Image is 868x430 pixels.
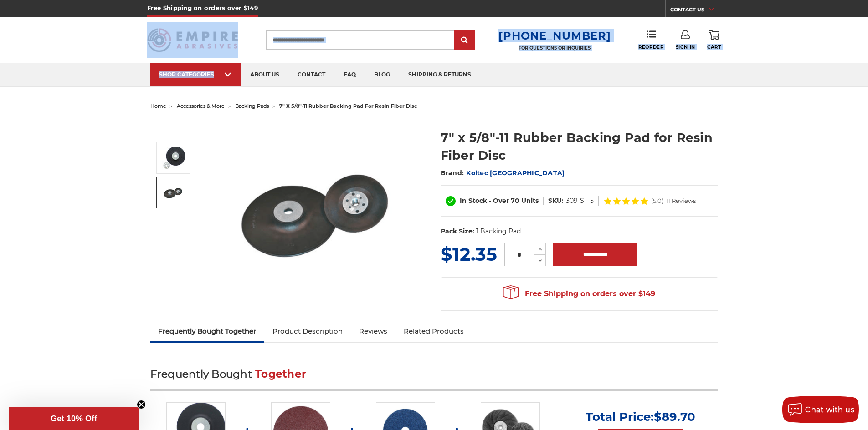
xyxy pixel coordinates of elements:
[365,63,399,86] a: blog
[241,63,288,86] a: about us
[441,227,474,236] dt: Pack Size:
[147,22,238,58] img: Empire Abrasives
[805,405,854,414] span: Chat with us
[670,5,721,17] a: CONTACT US
[548,196,564,206] dt: SKU:
[654,410,695,424] span: $89.70
[638,30,663,50] a: Reorder
[498,45,611,51] p: FOR QUESTIONS OR INQUIRIES
[150,321,265,341] a: Frequently Bought Together
[334,63,365,86] a: faq
[150,103,166,109] a: home
[162,181,185,204] img: 7" x 5/8"-11 Rubber Backing Pad for Resin Fiber Disc
[177,103,225,109] a: accessories & more
[264,321,351,341] a: Product Description
[503,285,655,303] span: Free Shipping on orders over $149
[441,243,497,265] span: $12.35
[279,103,417,109] span: 7" x 5/8"-11 rubber backing pad for resin fiber disc
[666,198,696,204] span: 11 Reviews
[707,30,721,50] a: Cart
[476,227,521,236] dd: 1 Backing Pad
[651,198,663,204] span: (5.0)
[460,197,487,205] span: In Stock
[676,44,695,50] span: Sign In
[466,169,565,177] a: Koltec [GEOGRAPHIC_DATA]
[51,414,97,423] span: Get 10% Off
[159,71,232,78] div: SHOP CATEGORIES
[288,63,334,86] a: contact
[162,147,185,169] img: 7" Resin Fiber Rubber Backing Pad 5/8-11 nut
[235,103,269,109] a: backing pads
[511,197,519,205] span: 70
[638,44,663,50] span: Reorder
[489,197,509,205] span: - Over
[707,44,721,50] span: Cart
[150,368,252,380] span: Frequently Bought
[586,410,695,424] p: Total Price:
[399,63,480,86] a: shipping & returns
[351,321,395,341] a: Reviews
[456,31,474,50] input: Submit
[9,407,139,430] div: Get 10% OffClose teaser
[782,396,859,423] button: Chat with us
[255,368,306,380] span: Together
[566,196,594,206] dd: 309-ST-5
[498,29,611,42] a: [PHONE_NUMBER]
[521,197,539,205] span: Units
[137,400,146,409] button: Close teaser
[441,169,464,177] span: Brand:
[228,119,411,302] img: 7" Resin Fiber Rubber Backing Pad 5/8-11 nut
[395,321,472,341] a: Related Products
[441,129,718,164] h1: 7" x 5/8"-11 Rubber Backing Pad for Resin Fiber Disc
